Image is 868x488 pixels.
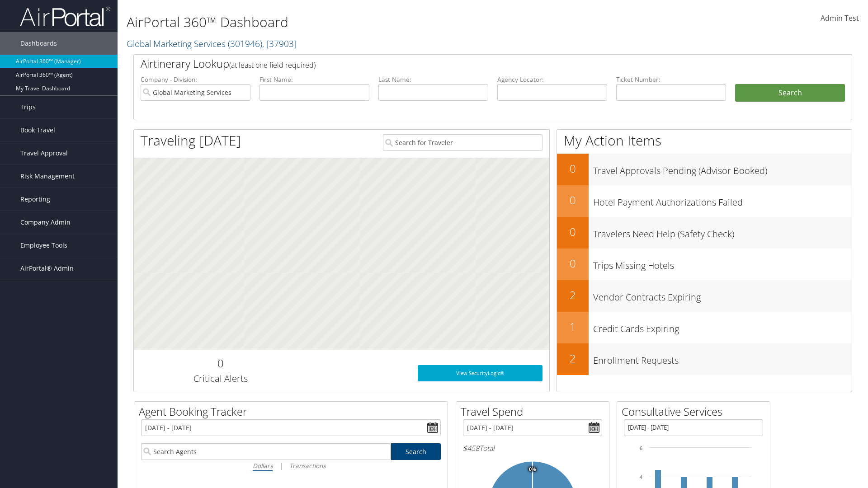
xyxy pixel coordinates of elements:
h1: AirPortal 360™ Dashboard [127,13,615,32]
span: $458 [463,443,479,453]
input: Search Agents [141,443,391,460]
h2: 0 [557,192,589,208]
span: (at least one field required) [229,60,316,70]
label: Ticket Number: [616,75,726,84]
input: Search for Traveler [383,134,542,151]
span: Book Travel [20,119,55,141]
span: Trips [20,96,36,118]
tspan: 0% [529,467,536,472]
h2: 1 [557,319,589,334]
h6: Total [463,443,602,453]
a: 0Travelers Need Help (Safety Check) [557,217,852,249]
label: First Name: [259,75,369,84]
a: 2Vendor Contracts Expiring [557,280,852,312]
a: 0Trips Missing Hotels [557,249,852,280]
span: ( 301946 ) [228,38,262,50]
h2: Consultative Services [622,404,770,419]
span: Company Admin [20,211,71,234]
span: Dashboards [20,32,57,55]
a: 0Travel Approvals Pending (Advisor Booked) [557,154,852,185]
h2: 0 [557,256,589,271]
h3: Travelers Need Help (Safety Check) [593,223,852,240]
h3: Enrollment Requests [593,350,852,367]
button: Search [735,84,845,102]
span: Admin Test [821,13,859,23]
h2: 0 [141,356,300,371]
h3: Hotel Payment Authorizations Failed [593,192,852,209]
h2: Airtinerary Lookup [141,56,785,71]
h2: Agent Booking Tracker [139,404,448,419]
span: Risk Management [20,165,75,188]
h3: Travel Approvals Pending (Advisor Booked) [593,160,852,177]
h2: 2 [557,351,589,366]
h1: Traveling [DATE] [141,131,241,150]
label: Last Name: [378,75,488,84]
a: View SecurityLogic® [418,365,542,381]
h3: Credit Cards Expiring [593,318,852,335]
span: , [ 37903 ] [262,38,297,50]
i: Dollars [253,461,273,470]
h3: Vendor Contracts Expiring [593,286,852,304]
h2: 0 [557,161,589,176]
span: Travel Approval [20,142,68,164]
span: Employee Tools [20,234,67,257]
h2: 0 [557,224,589,239]
tspan: 6 [640,446,642,451]
a: Global Marketing Services [127,38,297,50]
label: Company - Division: [141,75,250,84]
h3: Trips Missing Hotels [593,255,852,272]
a: 1Credit Cards Expiring [557,312,852,343]
a: Search [391,443,441,460]
a: 2Enrollment Requests [557,343,852,375]
a: 0Hotel Payment Authorizations Failed [557,185,852,217]
h3: Critical Alerts [141,372,300,385]
img: airportal-logo.png [20,6,110,27]
h2: Travel Spend [461,404,609,419]
span: Reporting [20,188,50,211]
div: | [141,460,441,471]
span: AirPortal® Admin [20,257,74,280]
i: Transactions [289,461,325,470]
h1: My Action Items [557,131,852,150]
tspan: 4 [640,474,642,480]
label: Agency Locator: [497,75,607,84]
a: Admin Test [821,5,859,33]
h2: 2 [557,287,589,303]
